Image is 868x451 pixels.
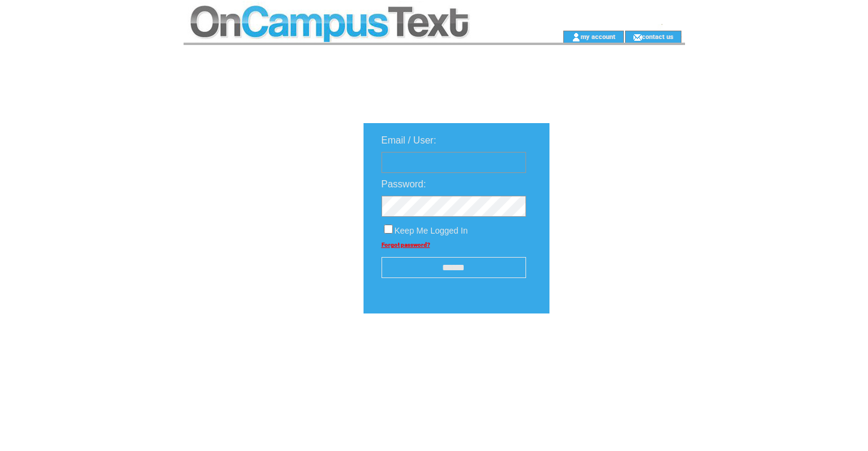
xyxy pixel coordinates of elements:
a: Forgot password? [382,241,430,248]
a: contact us [642,32,674,40]
a: my account [581,32,615,40]
span: Keep Me Logged In [395,226,468,235]
span: Email / User: [382,135,437,145]
img: account_icon.gif [572,32,581,42]
span: Password: [382,179,427,189]
img: contact_us_icon.gif [633,32,642,42]
img: transparent.png [584,344,644,359]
